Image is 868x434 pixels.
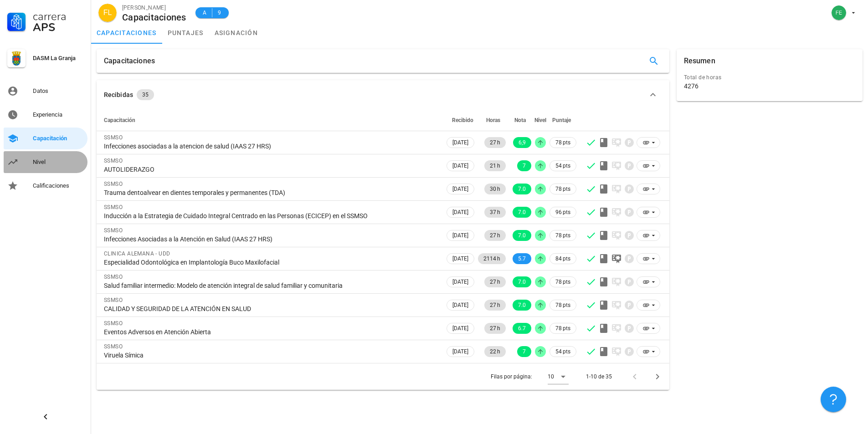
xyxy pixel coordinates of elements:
span: 54 pts [555,347,570,356]
span: 7.0 [518,300,526,311]
span: 30 h [490,184,500,194]
span: [DATE] [452,323,468,333]
span: FL [103,4,112,22]
a: Calificaciones [4,175,87,197]
div: Capacitación [33,135,84,142]
div: avatar [98,4,117,22]
span: 6,9 [519,137,526,148]
span: [DATE] [452,277,468,287]
span: Recibido [452,117,473,123]
span: [DATE] [452,347,468,357]
span: 6.7 [518,323,526,334]
div: 4276 [684,82,699,90]
span: 78 pts [555,301,570,310]
div: Infecciones Asociadas a la Atención en Salud (IAAS 27 HRS) [104,235,437,243]
div: Viruela Símica [104,351,437,359]
span: [DATE] [452,161,468,171]
span: 37 h [490,207,500,218]
span: 7.0 [518,184,526,194]
span: 27 h [490,230,500,241]
span: 96 pts [555,208,570,217]
span: [DATE] [452,207,468,217]
span: Puntaje [552,117,571,123]
div: 10Filas por página: [548,369,569,384]
button: Recibidas 35 [97,80,669,109]
span: Nivel [534,117,546,123]
span: 21 h [490,160,500,171]
div: Nivel [33,158,84,166]
div: Carrera [33,11,84,22]
span: 78 pts [555,324,570,333]
a: Nivel [4,151,87,173]
span: Horas [486,117,500,123]
span: 78 pts [555,277,570,286]
span: 27 h [490,323,500,334]
div: Resumen [684,49,715,73]
span: SSMSO [104,204,123,210]
div: Total de horas [684,73,855,82]
span: SSMSO [104,158,123,164]
th: Nota [508,109,533,131]
a: capacitaciones [91,22,162,44]
span: [DATE] [452,184,468,194]
span: 54 pts [555,161,570,170]
span: SSMSO [104,134,123,141]
span: 27 h [490,276,500,287]
span: [DATE] [452,138,468,148]
span: 2114 h [483,253,500,264]
span: 7 [523,346,526,357]
span: [DATE] [452,230,468,240]
a: Capacitación [4,128,87,149]
span: 5.7 [518,253,526,264]
span: 78 pts [555,231,570,240]
div: 1-10 de 35 [586,373,612,381]
div: Recibidas [104,90,133,100]
span: 7.0 [518,207,526,218]
span: 9 [216,8,223,17]
div: Trauma dentoalvear en dientes temporales y permanentes (TDA) [104,189,437,197]
a: Experiencia [4,104,87,126]
div: DASM La Granja [33,55,84,62]
div: Capacitaciones [104,49,155,73]
div: AUTOLIDERAZGO [104,165,437,174]
a: Datos [4,80,87,102]
div: Calificaciones [33,182,84,189]
div: Capacitaciones [122,12,186,22]
span: SSMSO [104,274,123,280]
span: [DATE] [452,300,468,310]
span: 7 [523,160,526,171]
div: [PERSON_NAME] [122,3,186,12]
div: Filas por página: [491,363,569,390]
div: Salud familiar intermedio: Modelo de atención integral de salud familiar y comunitaria [104,281,437,290]
th: Capacitación [97,109,445,131]
span: [DATE] [452,254,468,264]
span: 78 pts [555,184,570,194]
th: Recibido [445,109,476,131]
span: 7.0 [518,230,526,241]
div: APS [33,22,84,33]
span: 27 h [490,137,500,148]
div: Infecciones asociadas a la atencion de salud (IAAS 27 HRS) [104,142,437,150]
span: 7.0 [518,276,526,287]
span: A [201,8,208,17]
span: Capacitación [104,117,135,123]
span: SSMSO [104,297,123,303]
span: 84 pts [555,254,570,263]
span: CLINICA ALEMANA - UDD [104,250,170,257]
div: Datos [33,87,84,95]
span: 22 h [490,346,500,357]
span: SSMSO [104,320,123,327]
span: SSMSO [104,181,123,187]
button: Página siguiente [649,368,666,385]
a: asignación [209,22,264,44]
div: avatar [832,5,846,20]
th: Nivel [533,109,548,131]
a: puntajes [162,22,209,44]
th: Puntaje [548,109,578,131]
div: Experiencia [33,111,84,118]
span: SSMSO [104,227,123,234]
div: CALIDAD Y SEGURIDAD DE LA ATENCIÓN EN SALUD [104,305,437,313]
span: 78 pts [555,138,570,147]
span: 35 [142,89,149,100]
span: Nota [514,117,526,123]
